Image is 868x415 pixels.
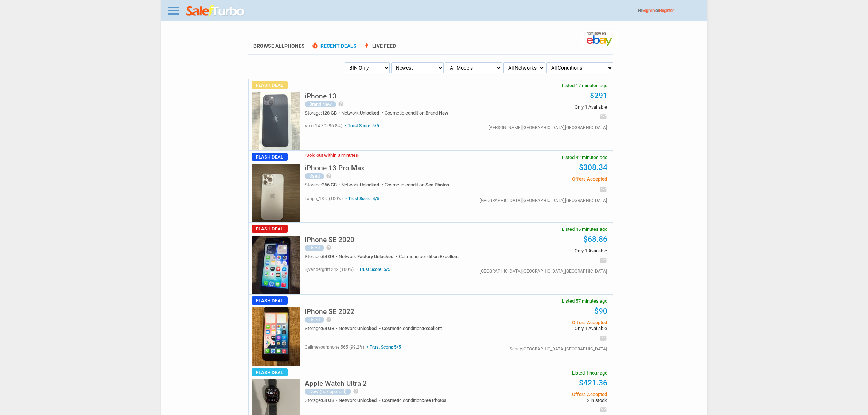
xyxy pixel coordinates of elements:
span: 64 GB [322,397,334,403]
span: Flash Deal [252,368,288,376]
img: s-l225.jpg [252,307,300,366]
span: Offers Accepted [497,177,607,181]
a: Browse AllPhones [253,43,305,49]
span: - [358,152,359,158]
span: Unlocked [360,110,379,116]
div: Network: [339,254,399,259]
a: $68.86 [583,235,607,244]
span: Hi! [638,8,643,13]
div: Cosmetic condition: [382,326,442,331]
div: Cosmetic condition: [382,398,447,403]
a: $90 [594,307,607,315]
span: 2 in stock [497,398,607,403]
a: Sign In [643,8,655,13]
a: boltLive Feed [363,43,396,54]
div: Network: [339,326,382,331]
span: Listed 46 minutes ago [562,227,607,232]
div: Used [305,317,324,323]
span: Trust Score: 5/5 [355,267,390,272]
div: Storage: [305,182,341,187]
div: Cosmetic condition: [399,254,459,259]
span: local_fire_department [311,42,319,49]
div: Cosmetic condition: [385,182,449,187]
span: Flash Deal [252,153,288,161]
i: help [326,173,332,179]
span: Brand New [425,110,448,116]
span: 128 GB [322,110,337,116]
div: Storage: [305,254,339,259]
h5: Apple Watch Ultra 2 [305,380,367,387]
a: $291 [590,91,607,100]
span: Only 1 Available [497,326,607,331]
div: New (box opened) [305,389,351,395]
span: See Photos [425,182,449,187]
span: Trust Score: 4/5 [344,196,379,201]
span: Only 1 Available [497,105,607,109]
a: Register [659,8,674,13]
div: Used [305,173,324,179]
a: iPhone 13 [305,94,336,100]
div: Network: [341,110,385,115]
span: Unlocked [357,326,377,331]
span: Excellent [440,254,459,259]
span: Phones [284,43,305,49]
span: bjvandergriff 242 (100%) [305,267,354,272]
i: email [600,186,607,193]
img: s-l225.jpg [252,236,300,294]
span: Unlocked [360,182,379,187]
div: Storage: [305,398,339,403]
div: Sandy,[GEOGRAPHIC_DATA],[GEOGRAPHIC_DATA] [510,347,607,351]
i: help [326,245,332,251]
i: email [600,113,607,120]
a: $421.36 [579,379,607,387]
span: cellmeyourphone 565 (99.2%) [305,345,364,350]
span: Listed 1 hour ago [572,371,607,375]
span: Flash Deal [252,296,288,305]
span: See Photos [423,397,447,403]
span: Trust Score: 5/5 [365,345,401,350]
h5: iPhone SE 2020 [305,236,354,243]
div: Network: [339,398,382,403]
a: local_fire_departmentRecent Deals [311,43,357,54]
span: Trust Score: 5/5 [343,123,379,128]
span: Excellent [423,326,442,331]
span: Listed 42 minutes ago [562,155,607,160]
i: help [338,101,344,107]
span: Flash Deal [252,81,288,89]
div: Used [305,245,324,251]
img: s-l225.jpg [252,164,300,222]
span: Listed 17 minutes ago [562,83,607,88]
div: [PERSON_NAME],[GEOGRAPHIC_DATA],[GEOGRAPHIC_DATA] [489,125,607,130]
div: Cosmetic condition: [385,110,448,115]
span: Offers Accepted [497,392,607,397]
span: Flash Deal [252,225,288,233]
i: email [600,406,607,414]
a: iPhone 13 Pro Max [305,166,365,171]
h5: iPhone 13 Pro Max [305,164,365,171]
span: Unlocked [357,397,377,403]
img: s-l225.jpg [252,92,300,150]
span: - [305,152,306,158]
span: 64 GB [322,254,334,259]
a: iPhone SE 2022 [305,310,354,315]
i: email [600,257,607,264]
h3: Sold out within 3 minutes [305,153,359,158]
span: Listed 57 minutes ago [562,299,607,303]
div: [GEOGRAPHIC_DATA],[GEOGRAPHIC_DATA],[GEOGRAPHIC_DATA] [480,198,607,203]
span: 256 GB [322,182,337,187]
a: $308.34 [579,163,607,172]
span: lanpa_13 9 (100%) [305,196,343,201]
img: saleturbo.com - Online Deals and Discount Coupons [186,5,245,18]
i: email [600,334,607,342]
i: help [353,388,359,394]
span: or [655,8,674,13]
i: help [326,317,332,322]
span: bolt [363,42,370,49]
span: vicor14 30 (96.8%) [305,123,342,128]
div: Brand New [305,101,336,107]
span: Factory Unlocked [357,254,393,259]
div: Storage: [305,326,339,331]
a: iPhone SE 2020 [305,238,354,243]
div: Storage: [305,110,341,115]
span: 64 GB [322,326,334,331]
